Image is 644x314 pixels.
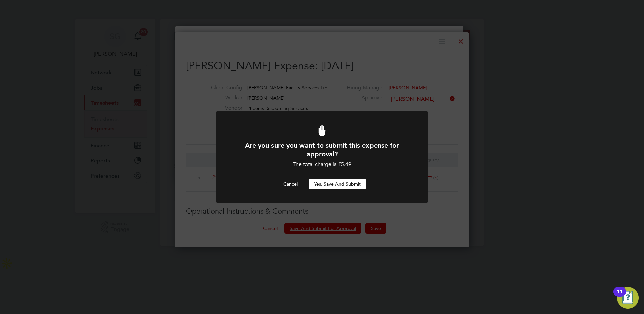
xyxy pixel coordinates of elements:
[278,179,303,189] button: Cancel
[617,287,639,309] button: Open Resource Center, 11 new notifications
[234,141,410,158] h1: Are you sure you want to submit this expense for approval?
[309,179,366,189] button: Yes, Save and Submit
[617,292,623,301] div: 11
[234,161,410,168] div: The total charge is £5.49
